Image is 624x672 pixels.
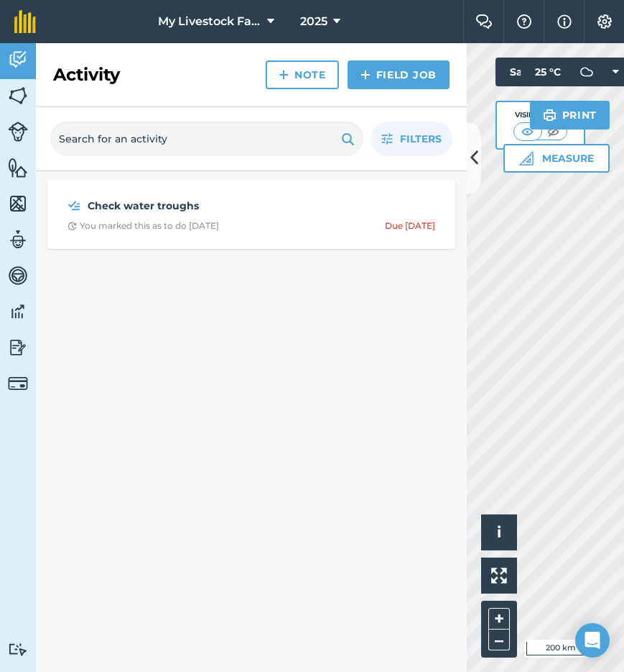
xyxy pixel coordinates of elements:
[8,157,28,178] img: svg+xml;base64,PHN2ZyB4bWxucz0iaHR0cDovL3d3dy53My5vcmcvMjAwMC9zdmciIHdpZHRoPSI1NiIgaGVpZ2h0PSI2MC...
[67,222,77,231] img: Clock with arrow pointing clockwise
[596,14,613,29] img: A cog icon
[14,10,36,33] img: fieldmargin Logo
[360,66,371,83] img: svg+xml;base64,PHN2ZyB4bWxucz0iaHR0cDovL3d3dy53My5vcmcvMjAwMC9zdmciIHdpZHRoPSIxNCIgaGVpZ2h0PSIyNC...
[8,49,28,71] img: svg+xml;base64,PD94bWwgdmVyc2lvbj0iMS4wIiBlbmNvZGluZz0idXRmLTgiPz4KPCEtLSBHZW5lcmF0b3I6IEFkb2JlIE...
[575,623,610,658] div: Open Intercom Messenger
[50,122,363,156] input: Search for an activity
[8,643,28,656] img: svg+xml;base64,PD94bWwgdmVyc2lvbj0iMS4wIiBlbmNvZGluZz0idXRmLTgiPz4KPCEtLSBHZW5lcmF0b3I6IEFkb2JlIE...
[8,337,28,358] img: svg+xml;base64,PD94bWwgdmVyc2lvbj0iMS4wIiBlbmNvZGluZz0idXRmLTgiPz4KPCEtLSBHZW5lcmF0b3I6IEFkb2JlIE...
[56,189,447,240] a: Check water troughsClock with arrow pointing clockwiseYou marked this as to do [DATE]Due [DATE]
[53,63,120,86] h2: Activity
[67,220,219,232] div: You marked this as to do [DATE]
[481,514,517,550] button: i
[400,131,442,147] span: Filters
[88,198,315,214] strong: Check water troughs
[67,197,81,214] img: svg+xml;base64,PD94bWwgdmVyc2lvbj0iMS4wIiBlbmNvZGluZz0idXRmLTgiPz4KPCEtLSBHZW5lcmF0b3I6IEFkb2JlIE...
[557,13,572,30] img: svg+xml;base64,PHN2ZyB4bWxucz0iaHR0cDovL3d3dy53My5vcmcvMjAwMC9zdmciIHdpZHRoPSIxNyIgaGVpZ2h0PSIxNy...
[8,301,28,322] img: svg+xml;base64,PD94bWwgdmVyc2lvbj0iMS4wIiBlbmNvZGluZz0idXRmLTgiPz4KPCEtLSBHZW5lcmF0b3I6IEFkb2JlIE...
[8,229,28,250] img: svg+xml;base64,PD94bWwgdmVyc2lvbj0iMS4wIiBlbmNvZGluZz0idXRmLTgiPz4KPCEtLSBHZW5lcmF0b3I6IEFkb2JlIE...
[348,60,450,89] a: Field Job
[543,106,557,124] img: svg+xml;base64,PHN2ZyB4bWxucz0iaHR0cDovL3d3dy53My5vcmcvMjAwMC9zdmciIHdpZHRoPSIxOSIgaGVpZ2h0PSIyNC...
[535,58,561,86] span: 25 ° C
[516,14,533,29] img: A question mark icon
[8,122,28,142] img: svg+xml;base64,PD94bWwgdmVyc2lvbj0iMS4wIiBlbmNvZGluZz0idXRmLTgiPz4KPCEtLSBHZW5lcmF0b3I6IEFkb2JlIE...
[341,130,355,147] img: svg+xml;base64,PHN2ZyB4bWxucz0iaHR0cDovL3d3dy53My5vcmcvMjAwMC9zdmciIHdpZHRoPSIxOSIgaGVpZ2h0PSIyNC...
[158,13,261,30] span: My Livestock Farm
[530,101,610,130] button: Print
[8,193,28,214] img: svg+xml;base64,PHN2ZyB4bWxucz0iaHR0cDovL3d3dy53My5vcmcvMjAwMC9zdmciIHdpZHRoPSI1NiIgaGVpZ2h0PSI2MC...
[488,608,510,630] button: +
[503,144,610,173] button: Measure
[371,122,452,156] button: Filters
[491,568,507,584] img: Four arrows, one pointing top left, one top right, one bottom right and the last bottom left
[521,58,610,86] button: 25 °C
[8,373,28,394] img: svg+xml;base64,PD94bWwgdmVyc2lvbj0iMS4wIiBlbmNvZGluZz0idXRmLTgiPz4KPCEtLSBHZW5lcmF0b3I6IEFkb2JlIE...
[300,13,327,30] span: 2025
[519,151,534,165] img: Ruler icon
[8,265,28,286] img: svg+xml;base64,PD94bWwgdmVyc2lvbj0iMS4wIiBlbmNvZGluZz0idXRmLTgiPz4KPCEtLSBHZW5lcmF0b3I6IEFkb2JlIE...
[572,58,601,86] img: svg+xml;base64,PD94bWwgdmVyc2lvbj0iMS4wIiBlbmNvZGluZz0idXRmLTgiPz4KPCEtLSBHZW5lcmF0b3I6IEFkb2JlIE...
[488,630,510,650] button: –
[266,60,339,89] a: Note
[475,14,493,29] img: Two speech bubbles overlapping with the left bubble in the forefront
[497,523,501,541] span: i
[279,66,289,83] img: svg+xml;base64,PHN2ZyB4bWxucz0iaHR0cDovL3d3dy53My5vcmcvMjAwMC9zdmciIHdpZHRoPSIxNCIgaGVpZ2h0PSIyNC...
[8,85,28,106] img: svg+xml;base64,PHN2ZyB4bWxucz0iaHR0cDovL3d3dy53My5vcmcvMjAwMC9zdmciIHdpZHRoPSI1NiIgaGVpZ2h0PSI2MC...
[385,220,435,232] div: Due [DATE]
